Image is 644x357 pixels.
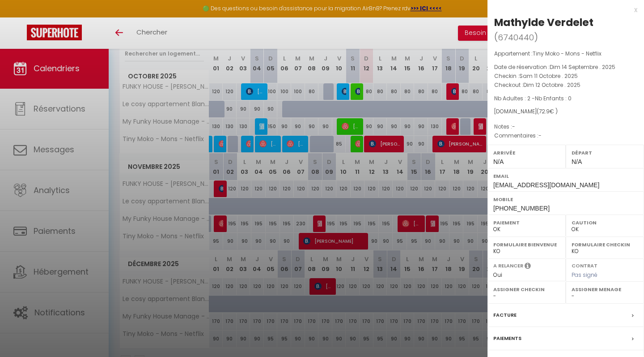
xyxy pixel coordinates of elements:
span: 6740440 [498,32,534,43]
div: Mathylde Verdelet [494,15,593,30]
label: Départ [572,148,638,157]
p: Appartement : [494,49,637,58]
span: Dim 14 Septembre . 2025 [550,63,615,71]
label: Paiements [493,334,521,343]
label: Caution [572,218,638,227]
p: Commentaires : [494,131,637,140]
span: Pas signé [572,271,597,279]
span: - [538,132,542,139]
p: Date de réservation : [494,63,637,72]
p: Notes : [494,122,637,131]
span: [PHONE_NUMBER] [493,205,550,212]
div: x [487,4,637,15]
span: ( € ) [537,108,558,115]
label: Email [493,172,638,181]
label: A relancer [493,262,523,270]
label: Assigner Menage [572,285,638,294]
span: ( ) [494,31,538,43]
span: Tiny Moko - Mons - Netflix [533,50,602,57]
label: Mobile [493,195,638,204]
p: Checkin : [494,72,637,81]
span: N/A [572,158,582,165]
span: Sam 11 Octobre . 2025 [519,72,578,80]
label: Formulaire Bienvenue [493,240,560,249]
span: [EMAIL_ADDRESS][DOMAIN_NAME] [493,181,599,189]
span: Nb Enfants : 0 [535,95,572,102]
label: Contrat [572,262,597,268]
p: Checkout : [494,81,637,90]
span: N/A [493,158,504,165]
label: Assigner Checkin [493,285,560,294]
label: Facture [493,310,517,320]
div: [DOMAIN_NAME] [494,108,637,116]
i: Sélectionner OUI si vous souhaiter envoyer les séquences de messages post-checkout [525,262,531,272]
label: Formulaire Checkin [572,240,638,249]
label: Arrivée [493,148,560,157]
label: Paiement [493,218,560,227]
span: - [512,123,515,130]
span: 72.9 [539,108,550,115]
span: Nb Adultes : 2 - [494,95,572,102]
span: Dim 12 Octobre . 2025 [523,81,580,89]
